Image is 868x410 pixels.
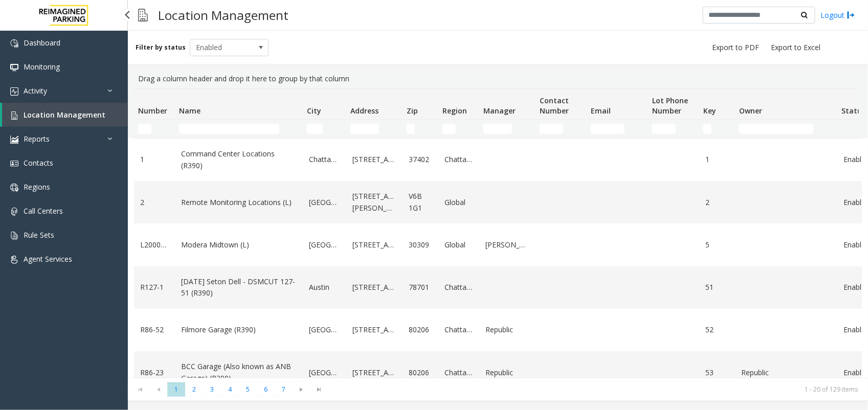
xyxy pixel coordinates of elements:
td: Contact Number Filter [536,120,587,138]
a: L20000500 [140,239,169,250]
a: [STREET_ADDRESS] [352,282,396,293]
span: Regions [24,182,50,192]
td: Email Filter [587,120,648,138]
td: Lot Phone Number Filter [648,120,699,138]
a: R86-23 [140,367,169,378]
input: Zip Filter [407,124,415,134]
img: 'icon' [10,135,18,144]
a: Global [444,197,473,208]
a: [GEOGRAPHIC_DATA] [309,197,340,208]
span: Page 3 [203,382,221,396]
a: 52 [705,324,729,335]
span: Owner [739,106,762,116]
img: 'icon' [10,111,18,120]
input: Owner Filter [739,124,814,134]
a: [STREET_ADDRESS] [352,324,396,335]
span: Go to the next page [295,385,308,394]
span: Go to the last page [313,385,326,394]
img: pageIcon [138,3,148,28]
a: [DATE] Seton Dell - DSMCUT 127-51 (R390) [181,276,297,299]
a: 5 [705,239,729,250]
button: Export to PDF [708,40,763,55]
span: Rule Sets [24,230,54,240]
span: Zip [407,106,418,116]
span: Page 4 [221,382,239,396]
img: logout [847,10,855,20]
a: BCC Garage (Also known as ANB Garage) (R390) [181,361,297,384]
label: Filter by status [136,43,186,52]
a: 80206 [409,367,432,378]
span: Page 7 [275,382,293,396]
img: 'icon' [10,160,18,168]
a: Republic [485,367,529,378]
td: Address Filter [346,120,403,138]
span: Contact Number [540,96,569,116]
span: Enabled [190,39,253,56]
a: R86-52 [140,324,169,335]
a: Chattanooga [309,154,340,165]
a: Chattanooga [444,282,473,293]
input: Name Filter [179,124,279,134]
td: Owner Filter [735,120,837,138]
span: Contacts [24,158,53,168]
span: Call Centers [24,206,63,216]
span: Monitoring [24,62,60,72]
a: Command Center Locations (R390) [181,148,297,171]
input: Email Filter [591,124,625,134]
span: Export to Excel [771,42,820,53]
a: [STREET_ADDRESS] [352,367,396,378]
span: Email [591,106,611,116]
a: Enabled [843,367,867,378]
a: [STREET_ADDRESS][PERSON_NAME] [352,191,396,214]
a: [STREET_ADDRESS] [352,154,396,165]
a: Republic [485,324,529,335]
input: Contact Number Filter [540,124,563,134]
img: 'icon' [10,39,18,48]
span: Location Management [24,110,105,120]
a: 2 [705,197,729,208]
span: Page 1 [167,382,185,396]
kendo-pager-info: 1 - 20 of 129 items [335,385,858,394]
a: 37402 [409,154,432,165]
a: 80206 [409,324,432,335]
span: Dashboard [24,38,60,48]
a: Chattanooga [444,154,473,165]
span: Go to the last page [310,382,328,397]
a: Global [444,239,473,250]
a: Filmore Garage (R390) [181,324,297,335]
span: Page 6 [257,382,275,396]
td: Manager Filter [479,120,536,138]
span: Key [703,106,716,116]
a: [GEOGRAPHIC_DATA] [309,324,340,335]
a: 53 [705,367,729,378]
img: 'icon' [10,184,18,192]
a: 51 [705,282,729,293]
span: Manager [483,106,516,116]
a: Enabled [843,239,867,250]
a: 1 [140,154,169,165]
a: Republic [741,367,831,378]
a: Modera Midtown (L) [181,239,297,250]
span: City [307,106,321,116]
a: V6B 1G1 [409,191,432,214]
a: 2 [140,197,169,208]
td: Name Filter [175,120,303,138]
span: Number [138,106,167,116]
a: Austin [309,282,340,293]
span: Reports [24,134,50,144]
div: Drag a column header and drop it here to group by that column [134,69,862,88]
span: Export to PDF [712,42,759,53]
a: [STREET_ADDRESS] [352,239,396,250]
img: 'icon' [10,232,18,240]
a: Enabled [843,197,867,208]
span: Address [350,106,379,116]
div: Data table [128,88,868,378]
a: Location Management [2,103,128,127]
span: Lot Phone Number [652,96,688,116]
a: Remote Monitoring Locations (L) [181,197,297,208]
img: 'icon' [10,87,18,96]
input: Region Filter [442,124,456,134]
a: Chattanooga [444,324,473,335]
h3: Location Management [153,3,294,28]
a: Enabled [843,282,867,293]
